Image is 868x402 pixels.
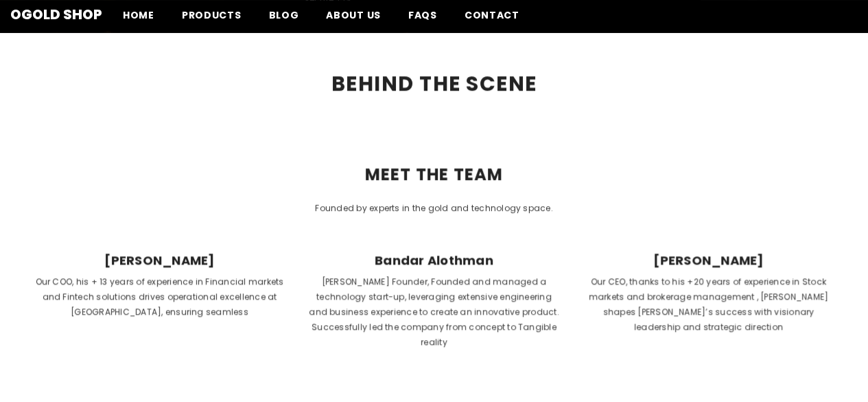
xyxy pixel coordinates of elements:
[255,8,312,31] a: Blog
[33,74,836,93] h2: BEHIND THE SCENE
[351,166,517,183] span: MEET THE TEAM
[34,274,286,320] p: Our COO, his + 13 years of experience in Financial markets and Fintech solutions drives operation...
[34,253,286,268] span: [PERSON_NAME]
[123,8,154,22] span: Home
[33,243,287,359] a: [PERSON_NAME]Our COO, his + 13 years of experience in Financial markets and Fintech solutions dri...
[307,243,561,359] a: Bandar Alothman[PERSON_NAME] Founder, Founded and managed a technology start-up, leveraging exten...
[408,8,437,22] span: FAQs
[583,253,835,268] span: [PERSON_NAME]
[465,8,519,22] span: Contact
[168,8,255,31] a: Products
[326,8,381,22] span: About us
[182,8,242,22] span: Products
[10,8,102,21] a: Ogold Shop
[583,274,835,335] p: Our CEO, thanks to his +20 years of experience in Stock markets and brokerage management , [PERSO...
[308,253,561,268] span: Bandar Alothman
[315,202,552,214] span: Founded by experts in the gold and technology space.
[268,8,298,22] span: Blog
[308,274,561,350] p: [PERSON_NAME] Founder, Founded and managed a technology start-up, leveraging extensive engineerin...
[582,243,836,359] a: [PERSON_NAME]Our CEO, thanks to his +20 years of experience in Stock markets and brokerage manage...
[451,8,533,31] a: Contact
[109,8,168,31] a: Home
[312,8,395,31] a: About us
[395,8,451,31] a: FAQs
